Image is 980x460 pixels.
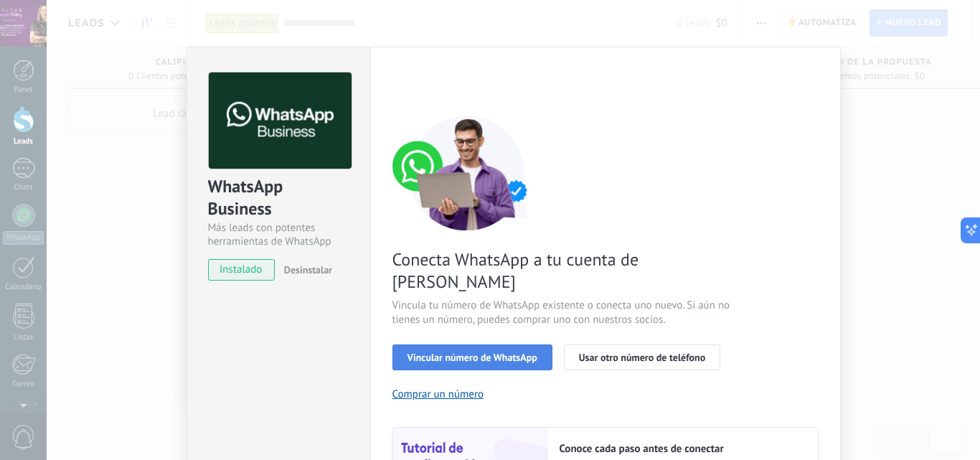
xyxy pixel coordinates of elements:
h2: Conoce cada paso antes de conectar [560,442,804,456]
span: Desinstalar [284,263,332,276]
span: instalado [209,259,274,281]
button: Comprar un número [392,388,484,401]
img: logo_main.png [209,72,352,169]
span: Vincular número de WhatsApp [407,352,537,362]
span: Conecta WhatsApp a tu cuenta de [PERSON_NAME] [392,248,734,293]
button: Desinstalar [278,259,332,281]
img: connect number [392,116,543,230]
div: Más leads con potentes herramientas de WhatsApp [208,221,349,248]
button: Usar otro número de teléfono [564,344,720,370]
span: Vincula tu número de WhatsApp existente o conecta uno nuevo. Si aún no tienes un número, puedes c... [392,299,734,327]
span: Usar otro número de teléfono [579,352,705,362]
div: WhatsApp Business [208,175,349,221]
button: Vincular número de WhatsApp [392,344,552,370]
